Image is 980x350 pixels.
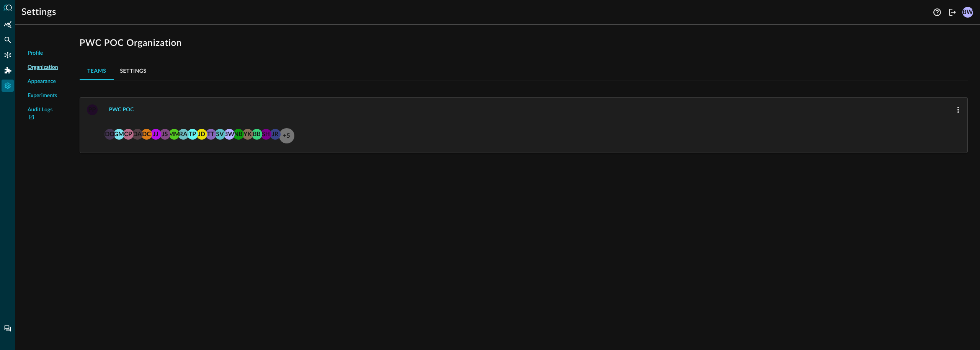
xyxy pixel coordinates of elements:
[233,129,244,140] div: NB
[931,6,943,18] button: Help
[150,128,161,139] span: jason.jakary@pwc.com
[215,129,225,140] div: SV
[28,78,56,86] span: Appearance
[946,6,959,18] button: Logout
[252,129,262,140] div: BB
[261,128,271,139] span: sai.hoshitha.malasani@pwc.com
[2,18,14,31] div: Summary Insights
[105,129,115,140] div: DO
[270,129,281,140] div: JR
[242,129,253,140] div: YK
[196,128,207,139] span: jack.dukes@pwc.com
[28,49,43,57] span: Profile
[2,49,14,61] div: Connectors
[123,129,134,140] div: CP
[150,129,161,140] div: JJ
[28,106,58,122] a: Audit Logs
[114,129,124,140] div: GM
[105,104,139,116] button: PWC POC
[962,7,973,18] div: BW
[224,128,235,139] span: brian.way+pwc@secdataops.com
[178,128,189,139] span: rasheed.a.wright@pwc.com
[2,64,14,77] div: Addons
[279,128,294,143] div: +5
[123,128,134,139] span: chris.p.oconnor@pwc.com
[87,104,98,115] div: PP
[187,129,198,140] div: TP
[141,129,152,140] div: DC
[196,129,207,140] div: JD
[206,129,216,140] div: TT
[270,128,281,139] span: jon.rau+pwc@secdataops.com
[169,129,180,140] div: MM
[80,37,968,49] h1: PWC POC Organization
[178,129,189,140] div: RA
[224,129,235,140] div: BW
[28,63,58,72] span: Organization
[206,128,216,139] span: trevor.ticknor@pwc.com
[80,62,114,80] button: Teams
[242,128,253,139] span: yousef.k.sherian@pwc.com
[2,80,14,92] div: Settings
[105,128,115,139] span: david.owusu@pwc.com
[215,128,225,139] span: sagar.velma@pwc.com
[160,128,170,139] span: jeff.stone@pwc.com
[187,128,198,139] span: tyrone.p.wheeler@pwc.com
[28,92,57,100] span: Experiments
[21,6,56,18] h1: Settings
[2,34,14,46] div: Federated Search
[160,129,170,140] div: JS
[261,129,271,140] div: SH
[141,128,152,139] span: david.coel@pwc.com
[132,128,143,139] span: david.a.dominguez@pwc.com
[233,128,244,139] span: Neal Bridges
[169,128,180,139] span: melvin.mt.thomas@pwc.com
[132,129,143,140] div: DA
[252,128,262,139] span: balaji.b.kannan@pwc.com
[114,128,124,139] span: gomathy.malasubramanyam@pwc.com
[2,322,14,335] div: Chat
[114,62,153,80] button: Settings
